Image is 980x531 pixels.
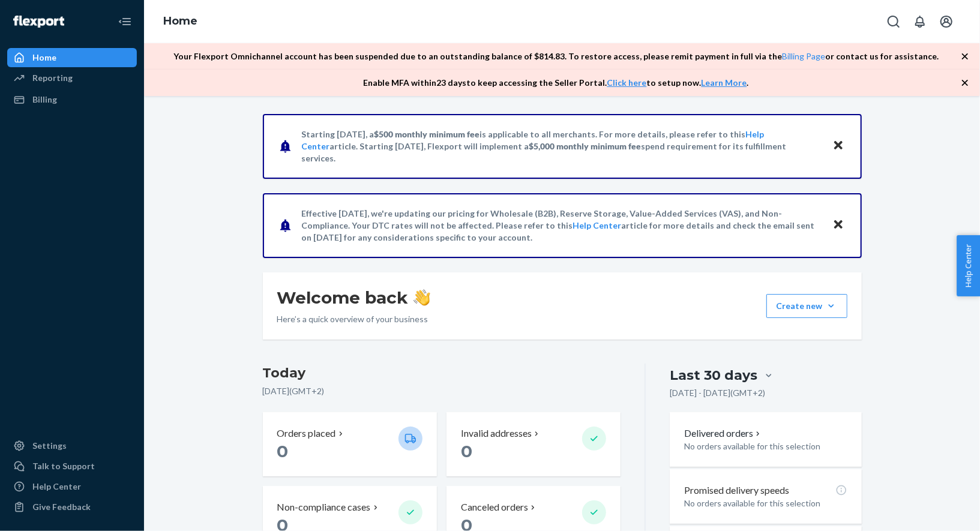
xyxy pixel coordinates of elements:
a: Home [7,48,137,67]
button: Close Navigation [113,10,137,34]
div: Last 30 days [670,366,757,385]
img: hand-wave emoji [413,289,430,306]
button: Close [831,137,846,155]
p: Here’s a quick overview of your business [277,313,430,325]
h3: Today [263,364,621,383]
div: Settings [32,440,67,452]
button: Delivered orders [684,427,763,440]
a: Talk to Support [7,457,137,476]
ol: breadcrumbs [154,4,207,39]
button: Open notifications [908,10,932,34]
button: Open account menu [934,10,958,34]
div: Give Feedback [32,501,91,513]
p: Effective [DATE], we're updating our pricing for Wholesale (B2B), Reserve Storage, Value-Added Se... [302,208,821,244]
button: Close [831,217,846,234]
h1: Welcome back [277,287,430,308]
p: Your Flexport Omnichannel account has been suspended due to an outstanding balance of $ 814.83 . ... [173,50,939,62]
button: Help Center [957,235,980,296]
span: 0 [461,441,472,461]
a: Settings [7,436,137,455]
button: Give Feedback [7,497,137,517]
div: Billing [32,94,57,106]
p: Starting [DATE], a is applicable to all merchants. For more details, please refer to this article... [302,128,821,164]
button: Invalid addresses 0 [446,412,621,476]
p: [DATE] - [DATE] ( GMT+2 ) [670,387,765,399]
p: No orders available for this selection [684,440,847,452]
a: Help Center [573,220,622,230]
div: Home [32,52,56,64]
p: [DATE] ( GMT+2 ) [263,385,621,397]
span: $500 monthly minimum fee [374,129,480,139]
p: Enable MFA within 23 days to keep accessing the Seller Portal. to setup now. . [364,77,749,89]
div: Reporting [32,72,73,84]
p: Orders placed [277,427,336,440]
button: Open Search Box [882,10,906,34]
p: Non-compliance cases [277,500,371,514]
button: Orders placed 0 [263,412,437,476]
img: Flexport logo [13,16,64,28]
button: Create new [766,294,847,318]
a: Billing [7,90,137,109]
a: Help Center [7,477,137,496]
p: No orders available for this selection [684,497,847,509]
a: Learn More [702,77,747,88]
span: 0 [277,441,289,461]
p: Promised delivery speeds [684,484,789,497]
a: Click here [607,77,647,88]
p: Canceled orders [461,500,528,514]
a: Home [163,14,197,28]
a: Billing Page [782,51,825,61]
div: Help Center [32,481,81,493]
span: $5,000 monthly minimum fee [529,141,642,151]
p: Invalid addresses [461,427,532,440]
div: Talk to Support [32,460,95,472]
a: Reporting [7,68,137,88]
